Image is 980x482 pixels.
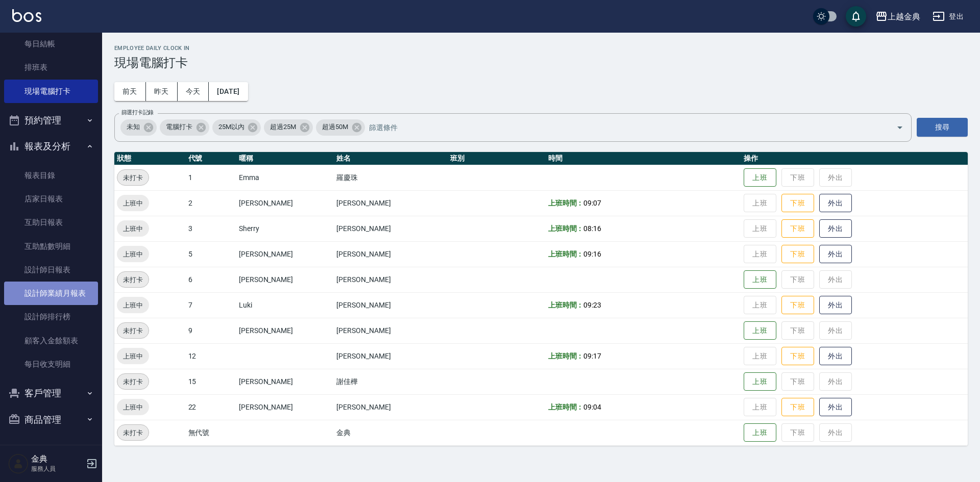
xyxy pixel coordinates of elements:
td: [PERSON_NAME] [334,267,448,292]
span: 25M以內 [212,122,251,132]
button: 今天 [178,82,209,101]
span: 上班中 [117,300,149,311]
a: 互助日報表 [4,211,98,234]
td: [PERSON_NAME] [236,267,334,292]
button: 報表及分析 [4,133,98,160]
td: 1 [186,165,236,190]
span: 09:07 [583,199,601,207]
td: [PERSON_NAME] [334,394,448,420]
button: 搜尋 [917,118,968,137]
div: 上越金典 [888,10,920,23]
img: Logo [12,9,41,22]
div: 未知 [120,119,157,136]
button: 下班 [781,245,814,264]
button: 外出 [819,194,852,213]
a: 設計師日報表 [4,258,98,282]
th: 代號 [186,152,236,165]
td: 6 [186,267,236,292]
button: 外出 [819,245,852,264]
td: [PERSON_NAME] [236,190,334,216]
td: 謝佳樺 [334,369,448,394]
td: 金典 [334,420,448,445]
th: 暱稱 [236,152,334,165]
button: [DATE] [209,82,248,101]
button: 昨天 [146,82,178,101]
a: 設計師業績月報表 [4,282,98,305]
span: 08:16 [583,224,601,233]
span: 未打卡 [117,427,149,438]
span: 上班中 [117,351,149,362]
button: 預約管理 [4,107,98,134]
td: [PERSON_NAME] [236,241,334,267]
div: 電腦打卡 [160,119,209,136]
a: 現場電腦打卡 [4,80,98,103]
h2: Employee Daily Clock In [114,45,968,52]
img: Person [8,453,29,474]
span: 09:04 [583,403,601,411]
button: 外出 [819,219,852,238]
td: 9 [186,318,236,343]
span: 電腦打卡 [160,122,199,132]
td: [PERSON_NAME] [334,216,448,241]
button: 上班 [744,423,776,442]
button: 商品管理 [4,407,98,433]
b: 上班時間： [548,250,584,258]
div: 25M以內 [212,119,261,136]
td: 羅慶珠 [334,165,448,190]
label: 篩選打卡記錄 [121,109,154,116]
span: 09:17 [583,352,601,360]
span: 未打卡 [117,325,149,336]
td: [PERSON_NAME] [334,318,448,343]
button: 下班 [781,194,814,213]
button: save [846,6,866,27]
th: 狀態 [114,152,186,165]
b: 上班時間： [548,199,584,207]
button: 客戶管理 [4,380,98,407]
th: 操作 [741,152,968,165]
b: 上班時間： [548,352,584,360]
a: 店家日報表 [4,187,98,211]
input: 篩選條件 [366,118,878,136]
span: 未打卡 [117,274,149,285]
button: 登出 [928,7,968,26]
div: 超過50M [316,119,365,136]
span: 上班中 [117,198,149,209]
button: 下班 [781,219,814,238]
button: 前天 [114,82,146,101]
td: [PERSON_NAME] [236,318,334,343]
button: 上班 [744,168,776,187]
a: 報表目錄 [4,164,98,187]
td: 22 [186,394,236,420]
td: [PERSON_NAME] [236,369,334,394]
td: 15 [186,369,236,394]
td: 5 [186,241,236,267]
td: 無代號 [186,420,236,445]
button: Open [892,119,908,136]
button: 上越金典 [871,6,924,27]
button: 上班 [744,372,776,391]
span: 上班中 [117,402,149,413]
h5: 金典 [31,454,83,464]
td: [PERSON_NAME] [334,343,448,369]
td: Luki [236,292,334,318]
b: 上班時間： [548,403,584,411]
td: 7 [186,292,236,318]
th: 姓名 [334,152,448,165]
p: 服務人員 [31,464,83,473]
h3: 現場電腦打卡 [114,56,968,70]
span: 上班中 [117,223,149,234]
button: 下班 [781,398,814,417]
a: 互助點數明細 [4,235,98,258]
span: 未知 [120,122,146,132]
a: 設計師排行榜 [4,305,98,328]
a: 每日結帳 [4,32,98,56]
button: 外出 [819,347,852,366]
td: 12 [186,343,236,369]
button: 外出 [819,398,852,417]
td: [PERSON_NAME] [334,241,448,267]
td: 3 [186,216,236,241]
span: 09:23 [583,301,601,309]
button: 下班 [781,347,814,366]
span: 未打卡 [117,376,149,387]
td: [PERSON_NAME] [334,190,448,216]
